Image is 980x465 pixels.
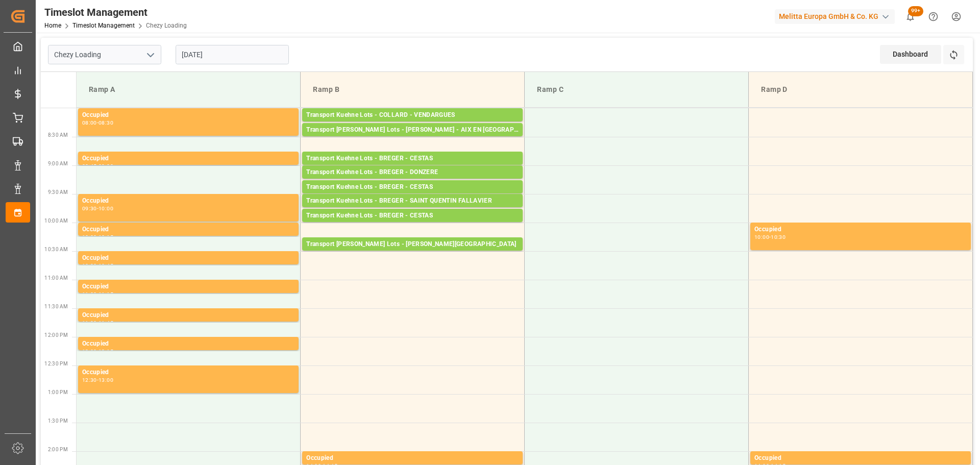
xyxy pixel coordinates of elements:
[775,9,895,24] div: Melitta Europa GmbH & Co. KG
[82,368,295,378] div: Occupied
[82,263,97,268] div: 10:30
[306,196,519,206] div: Transport Kuehne Lots - BREGER - SAINT QUENTIN FALLAVIER
[306,178,519,186] div: Pallets: 3,TU: 56,City: DONZERE,Arrival: [DATE] 00:00:00
[82,154,295,164] div: Occupied
[48,447,68,452] span: 2:00 PM
[754,453,967,463] div: Occupied
[306,221,519,230] div: Pallets: ,TU: 64,City: CESTAS,Arrival: [DATE] 00:00:00
[97,206,99,211] div: -
[82,196,295,206] div: Occupied
[48,418,68,424] span: 1:30 PM
[99,164,113,168] div: 09:00
[99,263,113,268] div: 10:45
[82,235,97,239] div: 10:00
[908,6,923,16] span: 99+
[82,206,97,211] div: 09:30
[82,282,295,292] div: Occupied
[82,349,97,354] div: 12:00
[99,321,113,325] div: 11:45
[142,47,158,63] button: open menu
[754,235,769,239] div: 10:00
[306,192,519,201] div: Pallets: 1,TU: 225,City: [GEOGRAPHIC_DATA],Arrival: [DATE] 00:00:00
[82,339,295,349] div: Occupied
[44,275,68,281] span: 11:00 AM
[306,206,519,215] div: Pallets: 4,TU: 56,City: [GEOGRAPHIC_DATA][PERSON_NAME],Arrival: [DATE] 00:00:00
[922,5,945,28] button: Help Center
[306,239,519,250] div: Transport [PERSON_NAME] Lots - [PERSON_NAME][GEOGRAPHIC_DATA]
[97,378,99,382] div: -
[44,22,61,29] a: Home
[82,292,97,297] div: 11:00
[97,321,99,325] div: -
[48,45,161,64] input: Type to search/select
[48,189,68,195] span: 9:30 AM
[82,164,97,168] div: 08:45
[306,167,519,178] div: Transport Kuehne Lots - BREGER - DONZERE
[306,164,519,173] div: Pallets: ,TU: 10,City: CESTAS,Arrival: [DATE] 00:00:00
[44,361,68,366] span: 12:30 PM
[176,45,289,64] input: DD-MM-YYYY
[97,349,99,354] div: -
[44,304,68,309] span: 11:30 AM
[769,235,771,239] div: -
[97,263,99,268] div: -
[99,235,113,239] div: 10:15
[306,110,519,120] div: Transport Kuehne Lots - COLLARD - VENDARGUES
[97,292,99,297] div: -
[82,253,295,263] div: Occupied
[44,218,68,224] span: 10:00 AM
[44,332,68,338] span: 12:00 PM
[97,235,99,239] div: -
[82,110,295,120] div: Occupied
[306,135,519,144] div: Pallets: ,TU: 77,City: [GEOGRAPHIC_DATA],Arrival: [DATE] 00:00:00
[48,161,68,166] span: 9:00 AM
[771,235,786,239] div: 10:30
[97,120,99,125] div: -
[99,120,113,125] div: 08:30
[82,225,295,235] div: Occupied
[72,22,135,29] a: Timeslot Management
[533,80,740,99] div: Ramp C
[99,378,113,382] div: 13:00
[44,247,68,252] span: 10:30 AM
[306,154,519,164] div: Transport Kuehne Lots - BREGER - CESTAS
[306,211,519,221] div: Transport Kuehne Lots - BREGER - CESTAS
[85,80,292,99] div: Ramp A
[880,45,941,64] div: Dashboard
[44,5,187,20] div: Timeslot Management
[48,132,68,138] span: 8:30 AM
[775,7,899,26] button: Melitta Europa GmbH & Co. KG
[309,80,516,99] div: Ramp B
[82,378,97,382] div: 12:30
[899,5,922,28] button: show 100 new notifications
[82,310,295,321] div: Occupied
[48,389,68,395] span: 1:00 PM
[306,250,519,258] div: Pallets: 4,TU: 56,City: [PERSON_NAME][GEOGRAPHIC_DATA],Arrival: [DATE] 00:00:00
[306,125,519,135] div: Transport [PERSON_NAME] Lots - [PERSON_NAME] - AIX EN [GEOGRAPHIC_DATA]
[754,225,967,235] div: Occupied
[99,206,113,211] div: 10:00
[306,182,519,192] div: Transport Kuehne Lots - BREGER - CESTAS
[97,164,99,168] div: -
[306,120,519,129] div: Pallets: 11,TU: 264,City: [GEOGRAPHIC_DATA],Arrival: [DATE] 00:00:00
[99,349,113,354] div: 12:15
[82,120,97,125] div: 08:00
[99,292,113,297] div: 11:15
[757,80,964,99] div: Ramp D
[306,453,519,463] div: Occupied
[82,321,97,325] div: 11:30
